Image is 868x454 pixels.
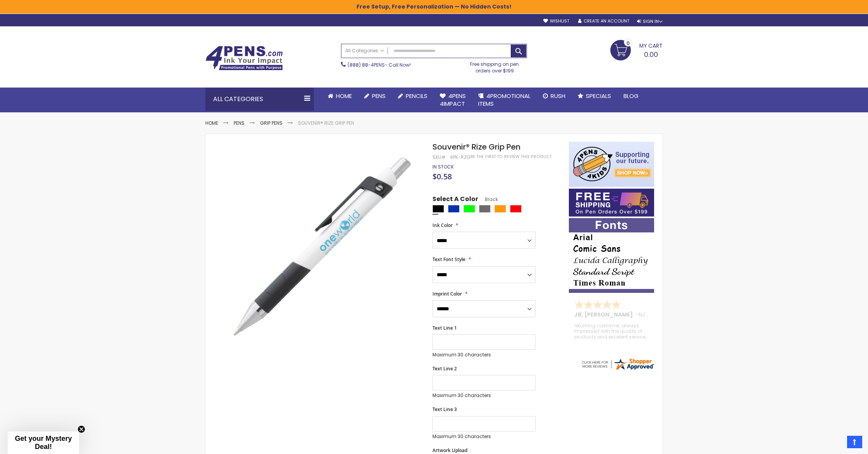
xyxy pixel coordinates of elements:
div: Blue [448,205,460,213]
span: 4Pens 4impact [440,92,466,108]
div: returning customer, always impressed with the quality of products and excelent service, will retu... [574,323,649,340]
span: All Categories [345,48,384,54]
p: Maximum 30 characters [432,392,536,399]
img: black-souvenir-rize-grip-pen-rzg_1.jpg [221,141,422,342]
a: Pens [358,88,392,105]
a: 4Pens4impact [434,88,472,113]
span: - , [635,311,703,318]
a: Grip Pens [260,120,282,126]
img: 4pens 4 kids [569,142,654,187]
span: Specials [586,92,611,100]
span: 4PROMOTIONAL ITEMS [478,92,530,108]
span: 0 [627,40,630,47]
a: 0.00 0 [610,40,663,59]
span: Rush [551,92,565,100]
div: All Categories [205,88,314,111]
span: Ink Color [432,222,453,229]
div: Availability [432,164,454,170]
a: 4PROMOTIONALITEMS [472,88,537,113]
div: Orange [494,205,506,213]
span: Text Line 1 [432,325,457,331]
div: Get your Mystery Deal!Close teaser [8,432,79,454]
li: Souvenir® Rize Grip Pen [298,120,354,126]
div: Red [510,205,522,213]
div: Black [432,205,444,213]
a: All Categories [341,44,388,57]
img: 4pens.com widget logo [580,357,655,371]
span: - Call Now! [348,62,411,68]
span: 0.00 [644,50,658,59]
span: Text Line 2 [432,365,457,372]
span: Black [478,196,498,203]
span: NJ [639,311,648,318]
span: Blog [623,92,639,100]
span: Pencils [406,92,427,100]
iframe: Google Customer Reviews [804,433,868,454]
a: Specials [572,88,617,105]
a: Blog [617,88,645,105]
span: JB, [PERSON_NAME] [574,311,635,318]
div: Sign In [637,19,663,24]
span: In stock [432,163,454,170]
span: Home [336,92,352,100]
a: Home [205,120,218,126]
div: Free shipping on pen orders over $199 [462,58,527,74]
span: $0.58 [432,171,452,182]
span: Imprint Color [432,291,462,297]
strong: SKU [432,154,447,160]
a: Home [322,88,358,105]
img: font-personalization-examples [569,218,654,293]
div: Grey [479,205,491,213]
img: Free shipping on orders over $199 [569,189,654,217]
img: 4Pens Custom Pens and Promotional Products [205,46,283,71]
p: Maximum 30 characters [432,433,536,440]
a: Wishlist [543,18,569,24]
a: 4pens.com certificate URL [580,366,655,373]
button: Close teaser [77,425,85,433]
a: Pens [234,120,245,126]
a: Create an Account [578,18,629,24]
span: Souvenir® Rize Grip Pen [432,141,520,152]
span: Select A Color [432,195,478,205]
a: Rush [537,88,572,105]
a: (888) 88-4PENS [348,62,385,68]
span: Get your Mystery Deal! [15,435,72,451]
a: Be the first to review this product [470,154,552,160]
span: Text Font Style [432,256,465,263]
div: 4PK-RZG [450,154,470,160]
span: Text Line 3 [432,406,457,413]
a: Pencils [392,88,434,105]
div: Lime Green [463,205,475,213]
p: Maximum 30 characters [432,352,536,358]
span: Pens [372,92,386,100]
span: Artwork Upload [432,447,467,454]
